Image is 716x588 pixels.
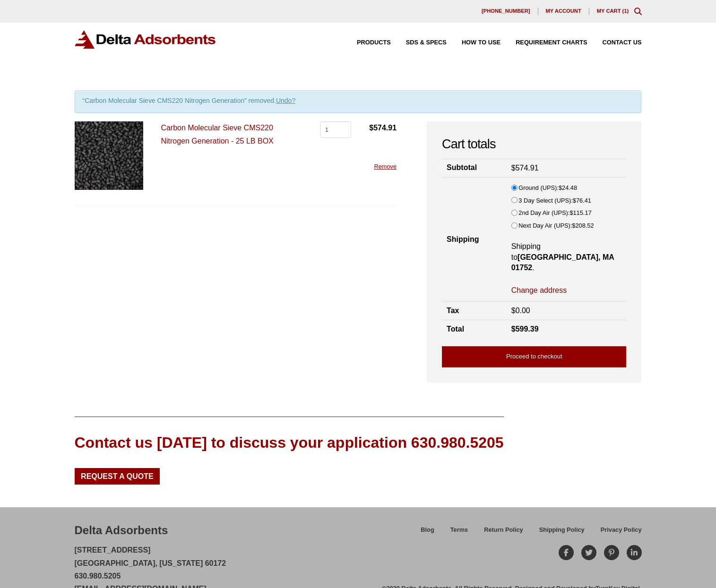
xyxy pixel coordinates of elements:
a: Carbon Molecular Sieve CMS220 Nitrogen Generation - 25 LB BOX [161,124,273,145]
a: Remove this item [374,163,397,170]
a: Terms [442,525,476,541]
span: 1 [624,8,627,14]
a: Blog [413,525,442,541]
bdi: 599.39 [511,325,539,333]
a: Change address [511,285,567,296]
span: [PHONE_NUMBER] [482,9,530,14]
a: Contact Us [587,40,642,46]
bdi: 208.52 [572,222,594,229]
a: Requirement Charts [500,40,587,46]
span: How to Use [462,40,500,46]
th: Shipping [442,178,507,302]
label: 2nd Day Air (UPS): [518,208,591,218]
a: My account [538,8,589,15]
bdi: 24.48 [559,184,577,191]
div: “Carbon Molecular Sieve CMS220 Nitrogen Generation” removed. [75,90,642,113]
p: Shipping to . [511,241,622,273]
span: SDS & SPECS [406,40,447,46]
div: Toggle Modal Content [634,8,642,15]
a: Request a Quote [75,468,160,484]
span: Terms [450,527,468,533]
span: $ [511,164,516,172]
bdi: 76.41 [573,197,591,204]
a: SDS & SPECS [391,40,447,46]
span: $ [369,124,373,132]
th: Tax [442,301,507,320]
a: Proceed to checkout [442,346,626,367]
span: $ [511,325,516,333]
span: $ [573,197,576,204]
bdi: 0.00 [511,307,530,315]
bdi: 574.91 [369,124,397,132]
a: Return Policy [476,525,531,541]
span: Contact Us [603,40,642,46]
div: Delta Adsorbents [75,522,168,538]
strong: [GEOGRAPHIC_DATA], MA 01752 [511,253,614,272]
a: How to Use [447,40,500,46]
label: 3 Day Select (UPS): [518,196,591,206]
div: Contact us [DATE] to discuss your application 630.980.5205 [75,432,504,453]
span: Products [357,40,391,46]
span: $ [569,209,573,216]
a: [PHONE_NUMBER] [474,8,538,15]
a: Privacy Policy [593,525,642,541]
th: Total [442,320,507,339]
a: Undo? [276,97,295,104]
bdi: 115.17 [569,209,591,216]
label: Next Day Air (UPS): [518,221,594,231]
img: Delta Adsorbents [75,30,216,49]
span: My account [546,9,581,14]
span: $ [572,222,575,229]
span: $ [511,307,516,315]
span: $ [559,184,562,191]
a: My Cart (1) [597,8,629,14]
a: Shipping Policy [531,525,593,541]
span: Return Policy [484,527,523,533]
span: Request a Quote [81,473,154,480]
bdi: 574.91 [511,164,539,172]
span: Requirement Charts [516,40,587,46]
th: Subtotal [442,159,507,177]
label: Ground (UPS): [518,183,577,193]
h2: Cart totals [442,136,626,152]
span: Privacy Policy [601,527,642,533]
span: Shipping Policy [539,527,585,533]
img: Carbon Molecular Sieve [75,121,143,190]
span: Blog [421,527,434,533]
input: Product quantity [320,121,351,137]
a: Products [342,40,391,46]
